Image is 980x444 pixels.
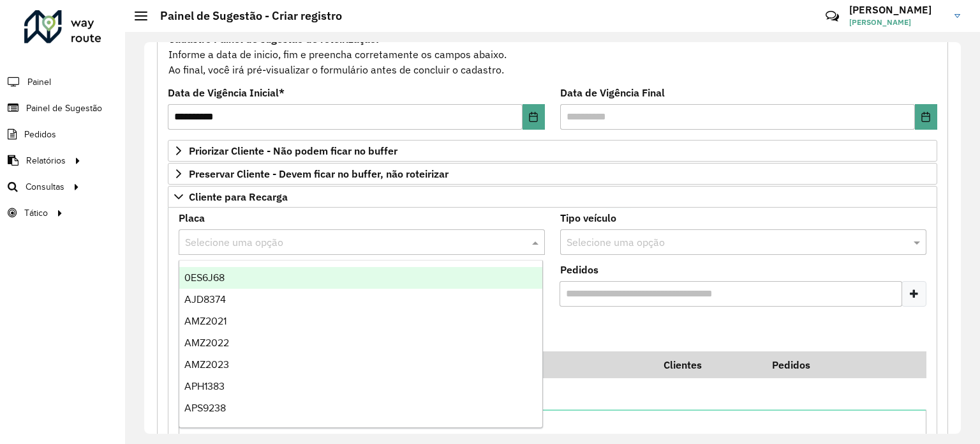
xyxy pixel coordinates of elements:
button: Choose Date [523,104,545,130]
span: [PERSON_NAME] [849,17,945,28]
span: APH1383 [184,381,225,392]
span: Pedidos [24,128,56,141]
button: Choose Date [915,104,937,130]
strong: Cadastro Painel de sugestão de roteirização: [168,33,379,45]
span: Preservar Cliente - Devem ficar no buffer, não roteirizar [189,169,449,179]
h2: Painel de Sugestão - Criar registro [147,9,342,23]
span: Relatórios [26,154,66,167]
span: Consultas [26,180,64,194]
a: Cliente para Recarga [168,186,937,208]
span: AJD8374 [184,294,226,305]
h3: [PERSON_NAME] [849,4,945,16]
span: Priorizar Cliente - Não podem ficar no buffer [189,146,397,156]
span: Tático [24,206,48,220]
span: Cliente para Recarga [189,192,288,202]
span: APS9238 [184,402,226,413]
ng-dropdown-panel: Options list [179,260,544,428]
span: Painel de Sugestão [26,102,102,115]
label: Data de Vigência Inicial [168,85,285,100]
label: Tipo veículo [560,210,616,226]
a: Priorizar Cliente - Não podem ficar no buffer [168,140,937,162]
a: Contato Rápido [819,3,846,30]
span: AMZ2023 [184,359,229,370]
a: Preservar Cliente - Devem ficar no buffer, não roteirizar [168,163,937,185]
th: Pedidos [763,351,872,378]
div: Informe a data de inicio, fim e preencha corretamente os campos abaixo. Ao final, você irá pré-vi... [168,31,937,78]
span: 0ES6J68 [184,272,225,283]
label: Pedidos [560,262,598,277]
span: AMZ2021 [184,316,226,326]
label: Data de Vigência Final [560,85,665,100]
label: Placa [179,210,205,226]
th: Clientes [655,351,764,378]
span: Painel [27,75,51,89]
span: AMZ2022 [184,337,229,348]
